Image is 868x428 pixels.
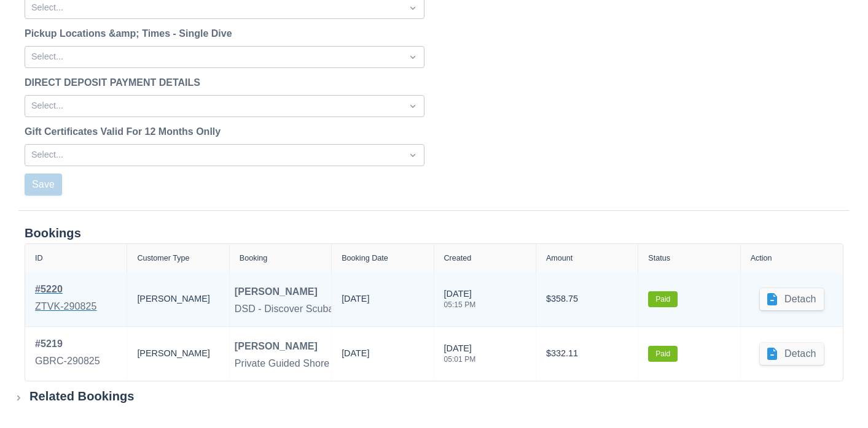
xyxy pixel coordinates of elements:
div: Customer Type [137,254,189,262]
div: $358.75 [546,282,628,316]
div: [DATE] [444,288,476,316]
label: Paid [648,291,678,307]
div: [DATE] [342,292,369,311]
div: Booking Date [342,254,388,262]
div: Bookings [25,226,843,241]
span: Dropdown icon [407,149,419,161]
div: ID [35,254,43,262]
div: Status [648,254,670,262]
div: # 5220 [35,282,97,297]
div: 05:15 PM [444,301,476,308]
span: Dropdown icon [407,2,419,14]
div: GBRC-290825 [35,354,100,369]
label: DIRECT DEPOSIT PAYMENT DETAILS [25,75,205,90]
div: [DATE] [444,342,476,370]
div: ZTVK-290825 [35,299,97,314]
div: Amount [546,254,573,262]
label: Pickup Locations &amp; Times - Single Dive [25,26,237,41]
div: Action [751,254,772,262]
button: Detach [760,343,824,365]
div: [DATE] [342,347,369,365]
button: Detach [760,288,824,310]
div: Created [444,254,472,262]
div: [PERSON_NAME] [235,339,318,354]
div: 05:01 PM [444,356,476,363]
div: [PERSON_NAME] [137,337,219,371]
div: DSD - Discover Scuba Dive - Hire Gear Included [235,302,449,316]
a: #5219GBRC-290825 [35,337,100,371]
span: Dropdown icon [407,51,419,63]
div: # 5219 [35,337,100,351]
div: [PERSON_NAME] [235,285,318,299]
span: Dropdown icon [407,100,419,112]
div: $332.11 [546,337,628,371]
div: Booking [240,254,268,262]
label: Gift Certificates Valid For 12 Months Onlly [25,124,225,139]
a: #5220ZTVK-290825 [35,282,97,316]
label: Paid [648,346,678,362]
div: Related Bookings [29,389,135,404]
div: [PERSON_NAME] [137,282,219,316]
